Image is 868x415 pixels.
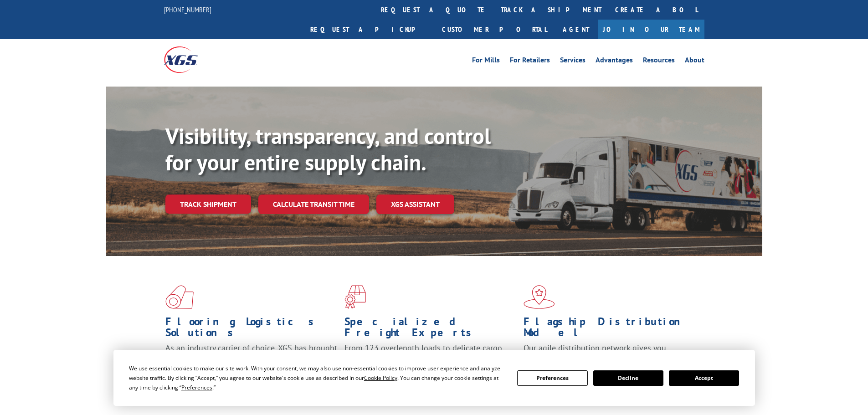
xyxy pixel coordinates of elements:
[344,285,366,309] img: xgs-icon-focused-on-flooring-red
[524,343,691,364] span: Our agile distribution network gives you nationwide inventory management on demand.
[596,56,633,67] a: Advantages
[165,343,337,375] span: As an industry carrier of choice, XGS has brought innovation and dedication to flooring logistics...
[258,195,369,214] a: Calculate transit time
[510,56,550,67] a: For Retailers
[165,195,251,214] a: Track shipment
[303,20,435,39] a: Request a pickup
[435,20,554,39] a: Customer Portal
[165,316,338,343] h1: Flooring Logistics Solutions
[165,122,491,176] b: Visibility, transparency, and control for your entire supply chain.
[560,56,586,67] a: Services
[669,370,739,386] button: Accept
[524,316,696,343] h1: Flagship Distribution Model
[598,20,704,39] a: Join Our Team
[165,285,194,309] img: xgs-icon-total-supply-chain-intelligence-red
[593,370,663,386] button: Decline
[554,20,598,39] a: Agent
[181,384,212,391] span: Preferences
[344,316,517,343] h1: Specialized Freight Experts
[364,374,397,382] span: Cookie Policy
[643,56,675,67] a: Resources
[164,5,211,14] a: [PHONE_NUMBER]
[472,56,500,67] a: For Mills
[517,370,587,386] button: Preferences
[376,195,454,214] a: XGS ASSISTANT
[113,350,755,406] div: Cookie Consent Prompt
[685,56,704,67] a: About
[524,285,555,309] img: xgs-icon-flagship-distribution-model-red
[344,343,517,383] p: From 123 overlength loads to delicate cargo, our experienced staff knows the best way to move you...
[129,364,506,392] div: We use essential cookies to make our site work. With your consent, we may also use non-essential ...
